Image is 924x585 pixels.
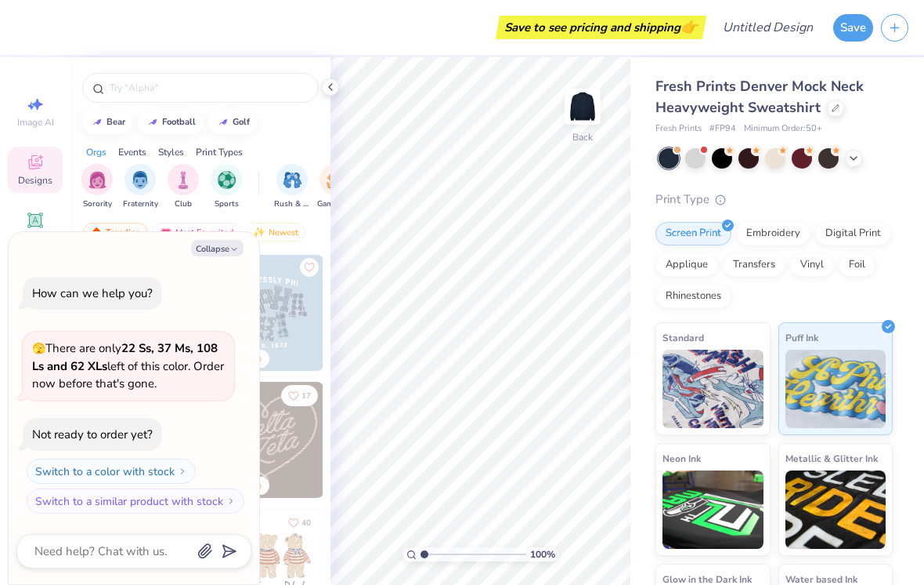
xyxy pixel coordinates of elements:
[91,118,103,127] img: trend_line.gif
[300,258,319,277] button: Like
[83,198,112,210] span: Sorority
[839,253,875,277] div: Foil
[567,91,598,122] img: Back
[283,171,301,189] img: Rush & Bid Image
[500,16,702,39] div: Save to see pricing and shipping
[785,471,886,549] img: Metallic & Glitter Ink
[32,340,224,391] span: There are only left of this color. Order now before that's gone.
[175,198,192,210] span: Club
[736,222,810,245] div: Embroidery
[123,198,158,210] span: Fraternity
[178,467,187,476] img: Switch to a color with stock
[317,198,353,210] span: Game Day
[132,171,149,189] img: Fraternity Image
[572,130,593,144] div: Back
[709,122,736,136] span: # FP94
[662,471,763,549] img: Neon Ink
[17,116,54,129] span: Image AI
[18,174,52,187] span: Designs
[301,392,311,400] span: 17
[655,122,702,136] span: Fresh Prints
[208,255,323,371] img: 5a4b4175-9e88-49c8-8a23-26d96782ddc6
[83,223,148,242] div: Trending
[317,164,353,210] button: filter button
[32,285,153,301] div: How can we help you?
[218,171,236,189] img: Sports Image
[680,17,698,36] span: 👉
[790,253,834,277] div: Vinyl
[208,382,323,498] img: 12710c6a-dcc0-49ce-8688-7fe8d5f96fe2
[138,111,203,134] button: football
[327,171,345,189] img: Game Day Image
[108,80,309,96] input: Try "Alpha"
[168,164,199,210] button: filter button
[655,77,864,117] span: Fresh Prints Denver Mock Neck Heavyweight Sweatshirt
[281,385,318,406] button: Like
[123,164,158,210] button: filter button
[274,164,310,210] div: filter for Rush & Bid
[146,118,159,127] img: trend_line.gif
[27,489,244,514] button: Switch to a similar product with stock
[90,227,103,238] img: trending.gif
[785,450,878,467] span: Metallic & Glitter Ink
[32,340,218,374] strong: 22 Ss, 37 Ms, 108 Ls and 62 XLs
[215,198,239,210] span: Sports
[226,496,236,506] img: Switch to a similar product with stock
[662,350,763,428] img: Standard
[323,382,439,498] img: ead2b24a-117b-4488-9b34-c08fd5176a7b
[281,512,318,533] button: Like
[168,164,199,210] div: filter for Club
[655,191,893,209] div: Print Type
[662,329,704,346] span: Standard
[118,145,146,159] div: Events
[175,171,192,189] img: Club Image
[82,111,132,134] button: bear
[710,12,825,43] input: Untitled Design
[815,222,891,245] div: Digital Print
[81,164,113,210] div: filter for Sorority
[158,145,184,159] div: Styles
[253,227,265,238] img: Newest.gif
[160,227,172,238] img: most_fav.gif
[530,547,555,561] span: 100 %
[246,223,305,242] div: Newest
[86,145,106,159] div: Orgs
[123,164,158,210] div: filter for Fraternity
[81,164,113,210] button: filter button
[785,350,886,428] img: Puff Ink
[723,253,785,277] div: Transfers
[655,222,731,245] div: Screen Print
[323,255,439,371] img: a3f22b06-4ee5-423c-930f-667ff9442f68
[233,118,250,126] div: golf
[662,450,701,467] span: Neon Ink
[317,164,353,210] div: filter for Game Day
[833,14,873,42] button: Save
[744,122,822,136] span: Minimum Order: 50 +
[32,341,45,356] span: 🫣
[785,329,818,346] span: Puff Ink
[162,118,196,126] div: football
[301,519,311,527] span: 40
[191,240,244,256] button: Collapse
[655,253,718,277] div: Applique
[211,164,242,210] button: filter button
[106,118,125,126] div: bear
[196,145,243,159] div: Print Types
[88,171,106,189] img: Sorority Image
[655,285,731,308] div: Rhinestones
[274,198,310,210] span: Rush & Bid
[27,459,196,484] button: Switch to a color with stock
[208,111,257,134] button: golf
[211,164,242,210] div: filter for Sports
[32,427,153,442] div: Not ready to order yet?
[153,223,241,242] div: Most Favorited
[217,118,229,127] img: trend_line.gif
[274,164,310,210] button: filter button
